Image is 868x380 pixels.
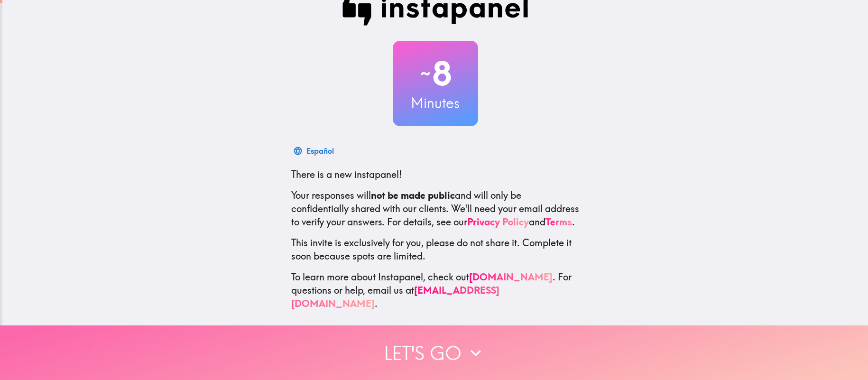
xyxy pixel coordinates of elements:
[291,236,580,263] p: This invite is exclusively for you, please do not share it. Complete it soon because spots are li...
[291,141,338,160] button: Español
[419,59,432,88] span: ~
[291,189,580,229] p: Your responses will and will only be confidentially shared with our clients. We'll need your emai...
[393,93,478,113] h3: Minutes
[291,168,402,180] span: There is a new instapanel!
[393,54,478,93] h2: 8
[371,189,455,201] b: not be made public
[291,270,580,310] p: To learn more about Instapanel, check out . For questions or help, email us at .
[306,144,334,158] div: Español
[469,271,553,283] a: [DOMAIN_NAME]
[467,216,529,228] a: Privacy Policy
[291,284,499,309] a: [EMAIL_ADDRESS][DOMAIN_NAME]
[545,216,572,228] a: Terms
